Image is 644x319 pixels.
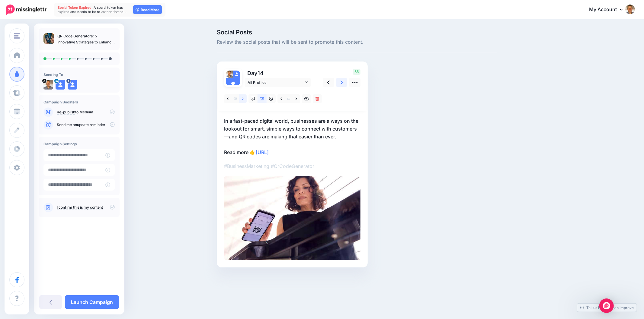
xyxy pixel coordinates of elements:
img: 3a18a42924f2c424c583cbd9ab350759.jpg [224,176,360,260]
p: Send me an [57,122,115,128]
a: Read More [133,5,162,14]
img: user_default_image.png [68,80,77,90]
div: Open Intercom Messenger [599,298,614,313]
a: All Profiles [245,78,311,87]
img: menu.png [14,33,20,39]
span: All Profiles [248,79,304,86]
h4: Sending To [43,72,115,77]
a: Tell us how we can improve [577,304,637,312]
img: user_default_image.png [226,78,240,92]
img: a746303cc3bcf2924c7bae4f93fbc73c_thumb.jpg [43,33,54,44]
img: QMPMUiDd-8496.jpeg [226,71,233,78]
img: user_default_image.png [233,71,240,78]
p: Day [245,69,312,77]
a: My Account [583,2,635,17]
span: 36 [353,69,360,75]
a: I confirm this is my content [57,205,103,210]
img: QMPMUiDd-8496.jpeg [43,80,53,90]
span: 14 [258,70,264,76]
img: user_default_image.png [56,80,65,90]
a: [URL] [256,149,269,155]
a: Re-publish [57,110,75,115]
img: Missinglettr [6,5,46,15]
span: Social Token Expired. [58,5,93,10]
a: update reminder [77,122,105,127]
h4: Campaign Settings [43,142,115,146]
span: Review the social posts that will be sent to promote this content. [217,38,497,46]
p: #BusinessMarketing #QrCodeGenerator [224,162,360,170]
p: QR Code Generators: 5 Innovative Strategies to Enhance Your Business Marketing [57,33,115,45]
h4: Campaign Boosters [43,100,115,104]
span: Social Posts [217,29,497,35]
p: In a fast-paced digital world, businesses are always on the lookout for smart, simple ways to con... [224,117,360,156]
p: to Medium [57,109,115,115]
span: A social token has expired and needs to be re-authenticated… [58,5,127,14]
